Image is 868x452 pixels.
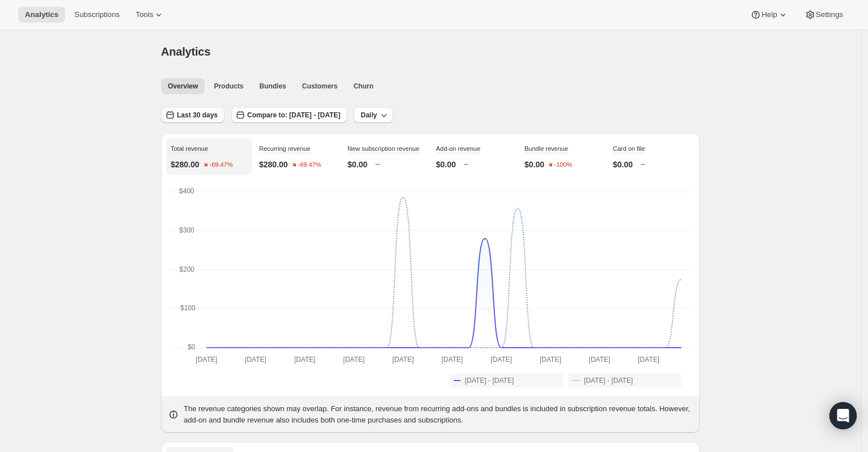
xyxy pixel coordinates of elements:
[743,7,795,23] button: Help
[171,159,200,170] p: $280.00
[638,356,659,364] text: [DATE]
[613,159,633,170] p: $0.00
[247,111,340,120] span: Compare to: [DATE] - [DATE]
[354,107,393,123] button: Daily
[196,356,217,364] text: [DATE]
[171,145,208,152] span: Total revenue
[294,356,316,364] text: [DATE]
[540,356,561,364] text: [DATE]
[245,356,266,364] text: [DATE]
[584,376,633,385] span: [DATE] - [DATE]
[436,159,456,170] p: $0.00
[129,7,171,23] button: Tools
[343,356,365,364] text: [DATE]
[465,376,514,385] span: [DATE] - [DATE]
[302,82,338,91] span: Customers
[524,159,544,170] p: $0.00
[161,107,225,123] button: Last 30 days
[168,82,198,91] span: Overview
[177,111,218,120] span: Last 30 days
[184,403,693,426] p: The revenue categories shown may overlap. For instance, revenue from recurring add-ons and bundle...
[67,7,126,23] button: Subscriptions
[25,10,58,19] span: Analytics
[231,107,347,123] button: Compare to: [DATE] - [DATE]
[179,226,194,234] text: $300
[259,82,286,91] span: Bundles
[188,343,196,351] text: $0
[209,162,232,168] text: -69.47%
[353,82,373,91] span: Churn
[136,10,153,19] span: Tools
[161,45,210,58] span: Analytics
[259,145,311,152] span: Recurring revenue
[524,145,568,152] span: Bundle revenue
[179,265,194,273] text: $200
[816,10,843,19] span: Settings
[392,356,414,364] text: [DATE]
[361,111,377,120] span: Daily
[18,7,65,23] button: Analytics
[798,7,850,23] button: Settings
[436,145,480,152] span: Add-on revenue
[180,304,196,312] text: $100
[442,356,463,364] text: [DATE]
[348,145,420,152] span: New subscription revenue
[259,159,288,170] p: $280.00
[554,162,573,168] text: -100%
[613,145,645,152] span: Card on file
[829,402,857,429] div: Open Intercom Messenger
[761,10,777,19] span: Help
[298,162,321,168] text: -69.47%
[589,356,611,364] text: [DATE]
[74,10,120,19] span: Subscriptions
[179,187,194,195] text: $400
[490,356,512,364] text: [DATE]
[214,82,243,91] span: Products
[568,374,681,387] button: [DATE] - [DATE]
[348,159,367,170] p: $0.00
[449,374,562,387] button: [DATE] - [DATE]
